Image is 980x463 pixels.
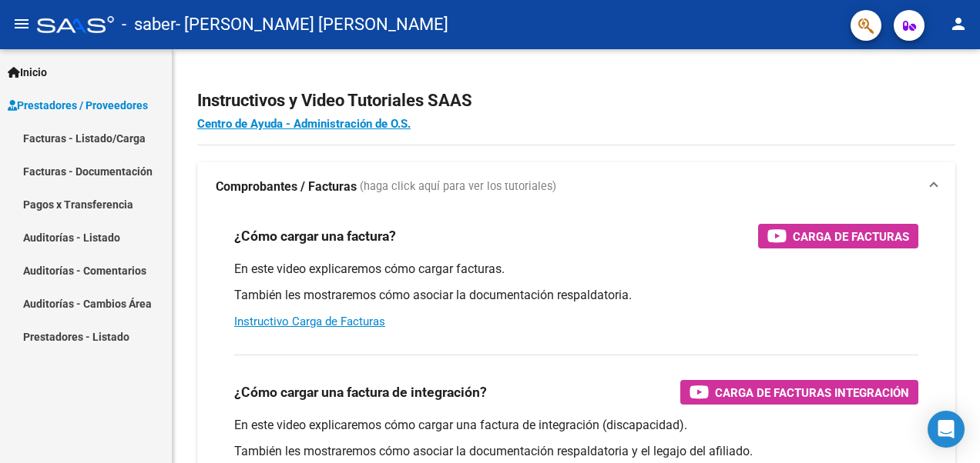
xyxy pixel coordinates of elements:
[680,380,918,405] button: Carga de Facturas Integración
[234,315,385,328] a: Instructivo Carga de Facturas
[758,224,918,248] button: Carga de Facturas
[234,225,396,247] h3: ¿Cómo cargar una factura?
[197,86,955,115] h2: Instructivos y Video Tutoriales SAAS
[793,227,909,246] span: Carga de Facturas
[360,178,556,195] span: (haga click aquí para ver los tutoriales)
[949,15,968,33] mat-icon: person
[234,287,918,304] p: También les mostraremos cómo asociar la documentación respaldatoria.
[197,162,955,212] mat-expansion-panel-header: Comprobantes / Facturas (haga click aquí para ver los tutoriales)
[234,417,918,434] p: En este video explicaremos cómo cargar una factura de integración (discapacidad).
[8,97,148,114] span: Prestadores / Proveedores
[234,443,918,460] p: También les mostraremos cómo asociar la documentación respaldatoria y el legajo del afiliado.
[216,178,357,195] strong: Comprobantes / Facturas
[234,381,487,403] h3: ¿Cómo cargar una factura de integración?
[928,411,965,448] div: Open Intercom Messenger
[8,64,47,81] span: Inicio
[176,8,448,42] span: - [PERSON_NAME] [PERSON_NAME]
[197,117,411,131] a: Centro de Ayuda - Administración de O.S.
[122,8,176,42] span: - saber
[234,261,918,278] p: En este video explicaremos cómo cargar facturas.
[12,15,31,33] mat-icon: menu
[715,383,909,402] span: Carga de Facturas Integración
